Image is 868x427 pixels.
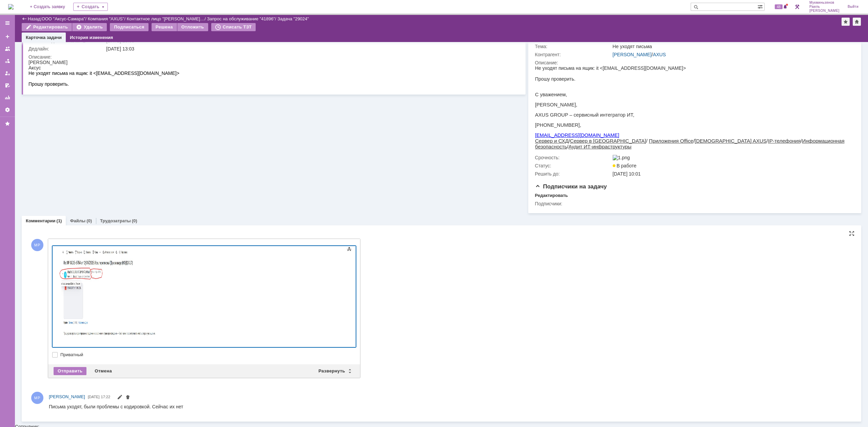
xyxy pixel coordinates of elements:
a: AXUS [653,52,666,57]
span: / [158,73,160,78]
div: Задача "29024" [277,16,309,21]
label: Приватный [60,352,355,358]
a: История изменения [70,35,113,40]
div: / [127,16,207,21]
span: 17:22 [101,395,111,399]
a: ООО "Аксус-Самара" [42,16,85,21]
div: Тема: [535,44,611,49]
span: В работе [613,163,636,168]
div: Решить до: [535,171,611,177]
div: Контрагент: [535,52,611,57]
a: Комментарии [26,218,56,223]
div: [DATE] 13:03 [106,46,514,52]
a: Компания "AXUS" [88,16,124,21]
div: (0) [86,218,92,223]
div: / [207,16,277,21]
span: [PERSON_NAME] [49,394,85,399]
img: logo [8,4,14,9]
span: [DATE] 10:01 [613,171,641,177]
div: Дедлайн: [28,46,105,52]
a: Файлы [70,218,85,223]
div: / [88,16,127,21]
div: Сделать домашней страницей [853,18,861,26]
span: / [32,78,33,84]
span: Раиль [809,5,840,9]
div: Подписчики: [535,201,611,206]
div: Редактировать [535,193,568,198]
a: Отчеты [2,92,13,103]
div: Срочность: [535,155,611,160]
a: Заявки в моей ответственности [2,56,13,66]
a: Создать заявку [2,31,13,42]
div: Создать [73,3,108,11]
a: [DEMOGRAPHIC_DATA] AXUS [160,73,232,78]
div: Добавить в избранное [842,18,850,26]
div: Статус: [535,163,611,168]
div: Описание: [535,60,851,65]
div: (0) [132,218,137,223]
span: / [34,73,35,78]
a: Карточка задачи [26,35,62,40]
a: Перейти в интерфейс администратора [793,3,801,11]
a: Мои согласования [2,80,13,91]
span: 48 [775,4,783,9]
span: / [111,73,114,78]
a: IP-телефония [233,73,265,78]
span: Подписчики на задачу [535,183,607,190]
a: Трудозатраты [100,218,131,223]
div: / [42,16,88,21]
span: [DATE] [88,395,100,399]
span: Редактировать [117,395,122,401]
div: (1) [57,218,62,223]
img: 9ONCNRAAAABklEQVQDAOpQZW1IlWaFAAAAAElFTkSuQmCC [3,3,100,94]
img: 1.png [613,155,630,160]
div: Не уходят письма [613,44,850,49]
a: Заявки на командах [2,43,13,54]
div: / [613,52,850,57]
span: МР [31,239,43,251]
a: Мои заявки [2,68,13,79]
a: Аудит ИТ-инфраструктуры [33,78,96,84]
a: Приложения Office [114,73,158,78]
a: Перейти на домашнюю страницу [8,4,14,9]
a: [PERSON_NAME] [49,393,85,400]
div: На всю страницу [849,231,854,236]
div: Описание: [28,54,515,60]
span: [PERSON_NAME] [809,9,840,13]
span: Показать панель инструментов [345,245,353,253]
a: Назад [28,16,40,21]
span: / [265,73,267,78]
span: Расширенный поиск [757,3,764,9]
span: Удалить [125,395,131,401]
a: Сервер в [GEOGRAPHIC_DATA] [35,73,111,78]
a: Контактное лицо "[PERSON_NAME]… [127,16,205,21]
span: Мукминьзянов [809,1,840,5]
a: Запрос на обслуживание "41896" [207,16,275,21]
a: Настройки [2,104,13,115]
div: | [40,16,41,21]
span: / [232,73,233,78]
a: [PERSON_NAME] [613,52,652,57]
